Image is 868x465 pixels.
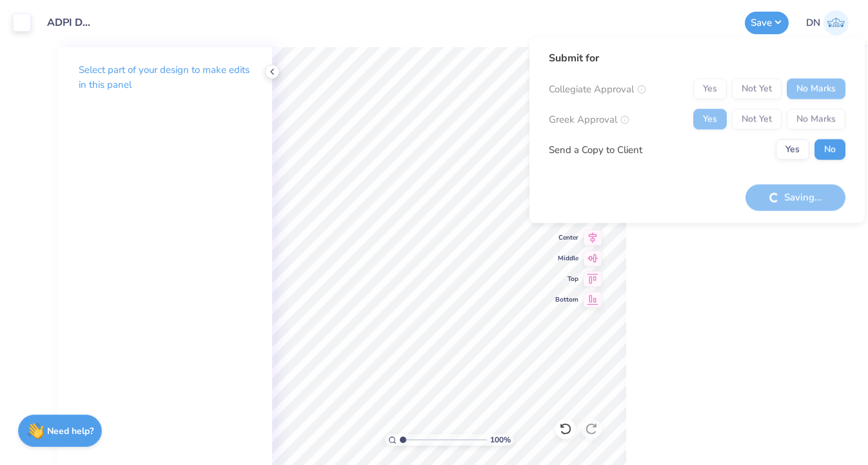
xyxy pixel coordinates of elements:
div: Submit for [549,50,845,66]
p: Select part of your design to make edits in this panel [79,63,252,92]
div: Send a Copy to Client [549,142,642,157]
span: Top [555,274,578,284]
strong: Need help? [47,425,94,437]
span: 100 % [490,434,511,446]
img: Danielle Newport [824,10,849,36]
span: Bottom [555,295,578,304]
span: Middle [555,254,578,263]
span: Center [555,233,578,242]
button: Yes [776,139,809,160]
span: DN [806,15,820,30]
input: Untitled Design [37,10,101,36]
button: Save [745,12,789,34]
button: No [814,139,845,160]
a: DN [806,10,849,36]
